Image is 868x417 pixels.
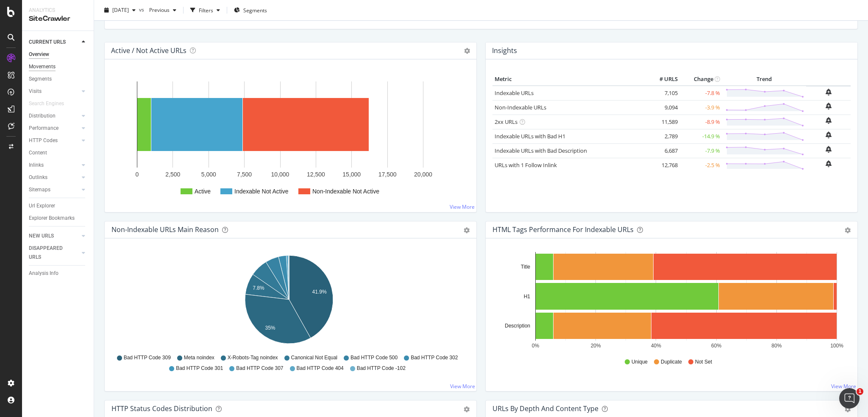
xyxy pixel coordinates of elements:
[680,100,722,115] td: -3.9 %
[495,104,546,111] a: Non-Indexable URLs
[826,160,832,167] div: bell-plus
[243,6,267,14] span: Segments
[29,112,79,120] a: Distribution
[711,343,721,349] text: 60%
[199,6,213,14] div: Filters
[297,365,344,372] span: Bad HTTP Code 404
[495,118,517,126] a: 2xx URLs
[646,73,680,86] th: # URLS
[651,343,661,349] text: 40%
[29,99,64,108] div: Search Engines
[450,203,475,210] a: View More
[124,354,171,361] span: Bad HTTP Code 309
[291,354,337,361] span: Canonical Not Equal
[826,146,832,153] div: bell-plus
[411,354,458,361] span: Bad HTTP Code 302
[231,3,270,17] button: Segments
[831,383,856,390] a: View More
[136,171,139,178] text: 0
[29,124,79,133] a: Performance
[29,232,79,241] a: NEW URLS
[253,285,264,291] text: 7.8%
[139,6,146,13] span: vs
[271,171,289,178] text: 10,000
[524,294,531,299] text: H1
[839,388,860,409] iframe: Intercom live chat
[187,3,223,17] button: Filters
[184,354,214,361] span: Meta noindex
[29,244,79,262] a: DISAPPEARED URLS
[29,62,56,71] div: Movements
[845,227,851,233] div: gear
[646,158,680,172] td: 12,768
[29,202,88,210] a: Url Explorer
[351,354,398,361] span: Bad HTTP Code 500
[492,404,598,413] div: URLs by Depth and Content Type
[29,173,79,182] a: Outlinks
[722,73,806,86] th: Trend
[464,227,470,233] div: gear
[495,161,557,169] a: URLs with 1 Follow Inlink
[29,269,88,278] a: Analysis Info
[646,143,680,158] td: 6,687
[845,406,851,412] div: gear
[632,358,648,366] span: Unique
[532,343,540,349] text: 0%
[357,365,406,372] span: Bad HTTP Code -102
[826,117,832,124] div: bell-plus
[228,354,278,361] span: X-Robots-Tag noindex
[195,188,211,195] text: Active
[857,388,863,395] span: 1
[521,264,531,270] text: Title
[414,171,432,178] text: 20,000
[495,147,587,154] a: Indexable URLs with Bad Description
[29,244,72,262] div: DISAPPEARED URLS
[495,89,534,97] a: Indexable URLs
[646,129,680,143] td: 2,789
[111,73,470,205] svg: A chart.
[464,406,470,412] div: gear
[646,100,680,115] td: 9,094
[307,171,325,178] text: 12,500
[29,87,42,96] div: Visits
[29,232,54,241] div: NEW URLS
[378,171,397,178] text: 17,500
[29,75,52,84] div: Segments
[29,124,58,133] div: Performance
[111,404,212,413] div: HTTP Status Codes Distribution
[29,50,88,59] a: Overview
[29,148,88,157] a: Content
[29,185,79,194] a: Sitemaps
[29,50,49,59] div: Overview
[695,358,712,366] span: Not Set
[111,252,467,350] svg: A chart.
[29,136,58,145] div: HTTP Codes
[591,343,601,349] text: 20%
[29,38,66,47] div: CURRENT URLS
[29,99,72,108] a: Search Engines
[29,112,56,120] div: Distribution
[492,252,848,350] div: A chart.
[29,38,79,47] a: CURRENT URLS
[234,188,289,195] text: Indexable Not Active
[29,161,44,170] div: Inlinks
[680,73,722,86] th: Change
[29,14,87,24] div: SiteCrawler
[680,129,722,143] td: -14.9 %
[29,62,88,71] a: Movements
[29,161,79,170] a: Inlinks
[111,45,186,56] h4: Active / Not Active URLs
[646,115,680,129] td: 11,589
[146,6,170,14] span: Previous
[492,45,517,56] h4: Insights
[29,148,47,157] div: Content
[464,48,470,54] i: Options
[111,225,219,234] div: Non-Indexable URLs Main Reason
[29,202,55,210] div: Url Explorer
[29,173,47,182] div: Outlinks
[236,365,283,372] span: Bad HTTP Code 307
[680,86,722,101] td: -7.8 %
[29,136,79,145] a: HTTP Codes
[146,3,180,17] button: Previous
[826,132,832,138] div: bell-plus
